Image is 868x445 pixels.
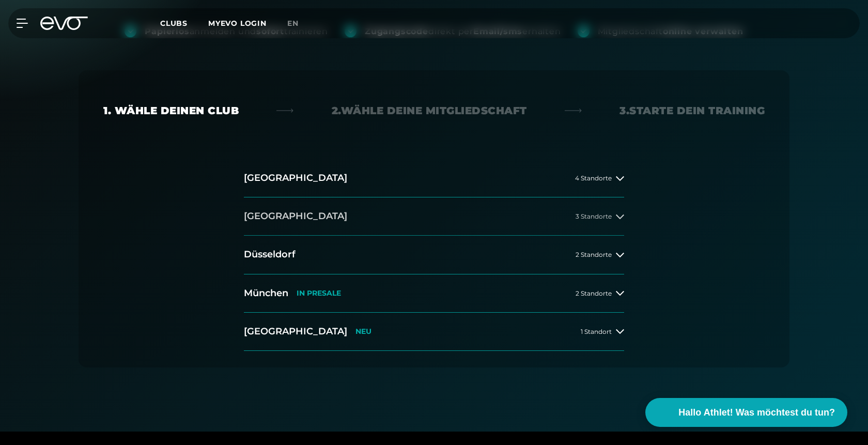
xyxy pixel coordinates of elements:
h2: Düsseldorf [244,248,296,261]
span: Clubs [160,19,188,28]
button: Düsseldorf2 Standorte [244,236,624,274]
div: 1. Wähle deinen Club [103,103,239,118]
button: [GEOGRAPHIC_DATA]3 Standorte [244,197,624,236]
span: 4 Standorte [575,175,612,181]
button: Hallo Athlet! Was möchtest du tun? [645,398,847,427]
span: 2 Standorte [576,290,612,297]
a: en [287,18,311,29]
h2: [GEOGRAPHIC_DATA] [244,210,347,223]
div: 2. Wähle deine Mitgliedschaft [332,103,527,118]
button: MünchenIN PRESALE2 Standorte [244,274,624,313]
a: Clubs [160,18,208,28]
span: 3 Standorte [576,213,612,220]
h2: [GEOGRAPHIC_DATA] [244,172,347,185]
button: [GEOGRAPHIC_DATA]NEU1 Standort [244,313,624,351]
p: NEU [355,327,371,336]
div: 3. Starte dein Training [619,103,765,118]
span: Hallo Athlet! Was möchtest du tun? [678,406,835,420]
span: 2 Standorte [576,251,612,258]
span: en [287,19,299,28]
a: MYEVO LOGIN [208,19,267,28]
p: IN PRESALE [297,289,341,298]
h2: [GEOGRAPHIC_DATA] [244,325,347,338]
h2: München [244,287,288,300]
span: 1 Standort [581,328,612,335]
button: [GEOGRAPHIC_DATA]4 Standorte [244,159,624,197]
